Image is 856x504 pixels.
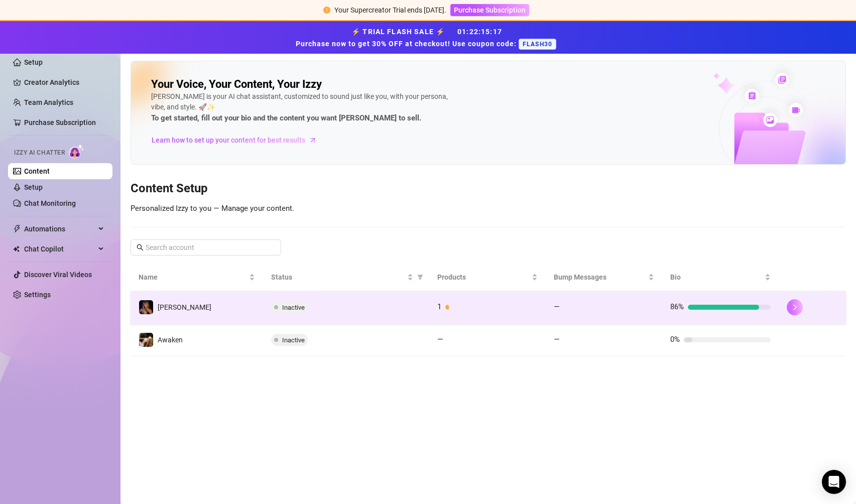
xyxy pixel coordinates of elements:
span: Automations [24,221,95,237]
span: right [791,304,798,311]
strong: Purchase now to get 30% OFF at checkout! Use coupon code: [296,40,519,48]
span: thunderbolt [13,225,21,233]
a: Discover Viral Videos [24,271,92,279]
h2: Your Voice, Your Content, Your Izzy [151,77,322,91]
h3: Content Setup [131,181,846,197]
div: [PERSON_NAME] is your AI chat assistant, customized to sound just like you, with your persona, vi... [151,91,452,124]
span: Products [437,272,530,283]
span: Chat Copilot [24,241,95,257]
div: Open Intercom Messenger [822,470,846,494]
span: Inactive [282,336,305,344]
span: filter [415,270,425,285]
span: filter [417,274,423,280]
span: Awaken [158,336,183,344]
th: Products [429,264,546,291]
span: FLASH30 [519,39,556,50]
img: Chat Copilot [13,245,20,253]
span: — [554,302,560,311]
a: Content [24,167,50,175]
span: Izzy AI Chatter [14,148,65,158]
a: Team Analytics [24,98,73,106]
strong: To get started, fill out your bio and the content you want [PERSON_NAME] to sell. [151,113,421,122]
span: Status [271,272,405,283]
span: — [554,335,560,344]
a: Chat Monitoring [24,199,76,207]
span: — [437,335,443,344]
a: Purchase Subscription [450,6,529,14]
a: Purchase Subscription [24,118,96,127]
span: Name [139,272,247,283]
th: Status [263,264,429,291]
img: Heather [139,300,153,314]
span: exclamation-circle [323,7,330,14]
a: Settings [24,291,51,299]
span: 01 : 22 : 15 : 17 [457,28,502,36]
span: Learn how to set up your content for best results [152,135,305,146]
a: Setup [24,183,43,191]
span: Inactive [282,304,305,311]
a: Creator Analytics [24,74,104,90]
span: 86% [670,302,684,311]
button: right [787,299,803,315]
span: 0% [670,335,680,344]
span: 1 [437,302,441,311]
img: Awaken [139,333,153,347]
span: search [137,244,144,251]
a: Setup [24,58,43,66]
span: [PERSON_NAME] [158,303,211,311]
span: Bump Messages [554,272,646,283]
th: Name [131,264,263,291]
input: Search account [146,242,267,253]
img: ai-chatter-content-library-cLFOSyPT.png [690,62,845,164]
span: Bio [670,272,763,283]
button: Purchase Subscription [450,4,529,16]
a: Learn how to set up your content for best results [151,132,324,148]
span: arrow-right [308,135,318,145]
span: Purchase Subscription [454,6,526,14]
img: AI Chatter [69,144,84,159]
strong: ⚡ TRIAL FLASH SALE ⚡ [296,28,560,48]
th: Bump Messages [546,264,662,291]
th: Bio [662,264,779,291]
span: Personalized Izzy to you — Manage your content. [131,204,294,213]
span: Your Supercreator Trial ends [DATE]. [334,6,446,14]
